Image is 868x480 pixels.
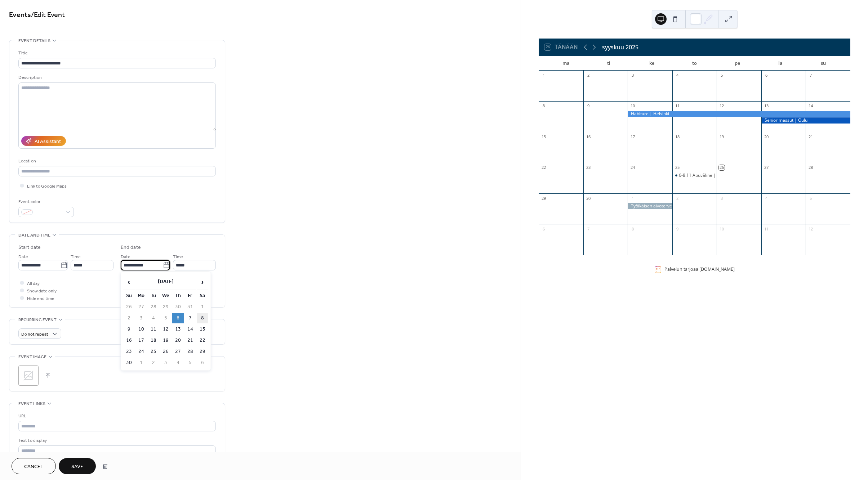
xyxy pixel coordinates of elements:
[586,165,591,170] div: 23
[586,226,591,232] div: 7
[21,136,66,146] button: AI Assistant
[184,302,196,312] td: 31
[586,196,591,201] div: 30
[197,358,208,368] td: 6
[628,111,850,117] div: Habitare | Helsinki
[197,275,208,289] span: ›
[18,365,39,386] div: ;
[135,324,147,335] td: 10
[719,196,724,201] div: 3
[764,73,769,78] div: 6
[160,302,172,312] td: 29
[699,266,735,273] a: [DOMAIN_NAME]
[675,165,680,170] div: 25
[675,134,680,139] div: 18
[764,196,769,201] div: 4
[541,103,546,109] div: 8
[27,295,54,302] span: Hide end time
[764,103,769,109] div: 13
[12,458,56,474] button: Cancel
[719,103,724,109] div: 12
[764,226,769,232] div: 11
[719,134,724,139] div: 19
[35,138,61,145] div: AI Assistant
[24,463,43,471] span: Cancel
[675,196,680,201] div: 2
[135,313,147,323] td: 3
[197,324,208,335] td: 15
[148,346,159,357] td: 25
[197,302,208,312] td: 1
[197,346,208,357] td: 29
[602,43,638,51] div: syyskuu 2025
[123,302,135,312] td: 26
[27,287,57,295] span: Show date only
[541,134,546,139] div: 15
[27,280,40,287] span: All day
[673,56,716,71] div: to
[808,134,813,139] div: 21
[71,253,81,261] span: Time
[184,313,196,323] td: 7
[160,335,172,346] td: 19
[148,358,159,368] td: 2
[18,244,41,251] div: Start date
[135,302,147,312] td: 27
[18,400,45,408] span: Event links
[172,346,184,357] td: 27
[123,324,135,335] td: 9
[808,73,813,78] div: 7
[18,37,50,45] span: Event details
[123,346,135,357] td: 23
[123,335,135,346] td: 16
[808,226,813,232] div: 12
[18,74,214,81] div: Description
[808,196,813,201] div: 5
[18,157,214,165] div: Location
[808,103,813,109] div: 14
[586,134,591,139] div: 16
[172,291,184,301] th: Th
[9,8,31,22] a: Events
[123,313,135,323] td: 2
[761,117,850,124] div: Seniorimessut | Oulu
[664,266,735,273] div: Palvelun tarjoaa
[719,73,724,78] div: 5
[679,172,725,179] div: 6-8.11 Apuväline | TRE
[172,358,184,368] td: 4
[160,346,172,357] td: 26
[148,313,159,323] td: 4
[630,226,635,232] div: 8
[123,358,135,368] td: 30
[31,8,65,22] span: / Edit Event
[18,437,214,444] div: Text to display
[675,103,680,109] div: 11
[160,313,172,323] td: 5
[160,324,172,335] td: 12
[172,313,184,323] td: 6
[630,56,673,71] div: ke
[719,165,724,170] div: 26
[764,134,769,139] div: 20
[587,56,630,71] div: ti
[630,165,635,170] div: 24
[135,335,147,346] td: 17
[184,291,196,301] th: Fr
[764,165,769,170] div: 27
[586,103,591,109] div: 9
[630,196,635,201] div: 1
[184,324,196,335] td: 14
[18,316,57,324] span: Recurring event
[124,275,134,289] span: ‹
[135,291,147,301] th: Mo
[541,226,546,232] div: 6
[121,253,130,261] span: Date
[148,324,159,335] td: 11
[544,56,587,71] div: ma
[148,291,159,301] th: Tu
[71,463,83,471] span: Save
[172,302,184,312] td: 30
[18,49,214,57] div: Title
[18,412,214,420] div: URL
[184,346,196,357] td: 28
